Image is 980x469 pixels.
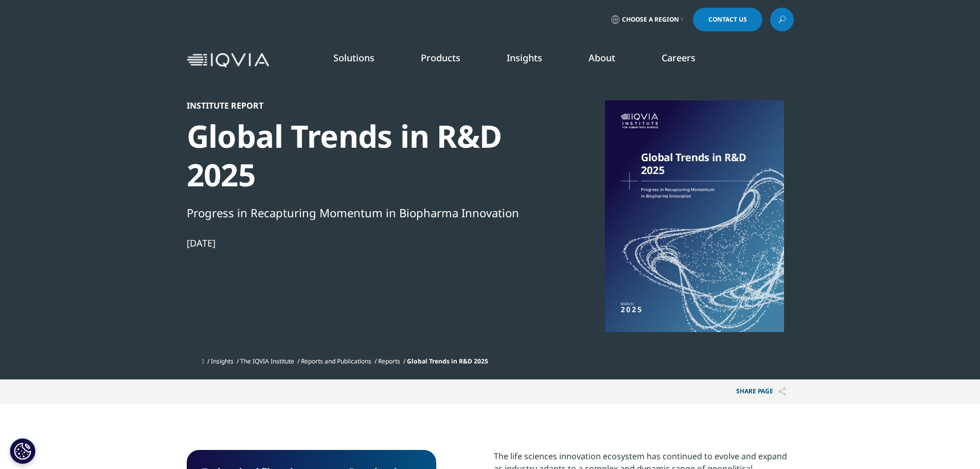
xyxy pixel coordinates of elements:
img: Share PAGE [778,387,786,396]
a: The IQVIA Institute [240,357,294,366]
p: Share PAGE [728,379,794,404]
a: About [589,51,615,64]
a: Contact Us [693,8,762,31]
a: Reports and Publications [301,357,371,366]
a: Solutions [333,51,375,64]
a: Careers [662,51,696,64]
a: Products [421,51,460,64]
span: Global Trends in R&D 2025 [407,357,488,366]
span: Contact Us [708,16,747,23]
button: Cookie Settings [10,438,35,464]
span: Choose a Region [622,15,679,24]
div: [DATE] [187,237,540,249]
div: Progress in Recapturing Momentum in Biopharma Innovation [187,204,540,221]
div: Institute Report [187,100,540,111]
div: Global Trends in R&D 2025 [187,117,540,194]
a: Insights [211,357,234,366]
button: Share PAGEShare PAGE [728,379,794,404]
nav: Primary [273,36,794,84]
a: Reports [378,357,400,366]
img: IQVIA Healthcare Information Technology and Pharma Clinical Research Company [187,53,269,68]
a: Insights [507,51,542,64]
